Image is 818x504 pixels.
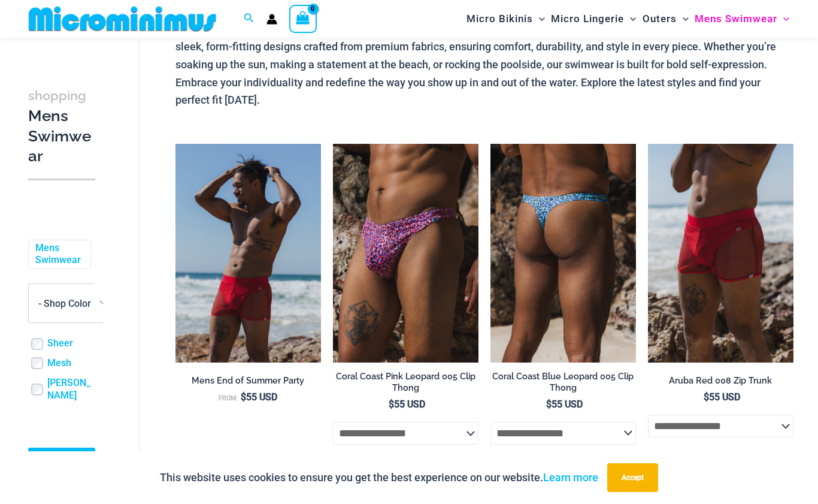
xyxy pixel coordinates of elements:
a: Search icon link [244,11,255,26]
a: Micro BikinisMenu ToggleMenu Toggle [463,4,548,34]
h2: Mens End of Summer Party [175,375,321,387]
a: Mens End of Summer Party [175,375,321,391]
a: Mens SwimwearMenu ToggleMenu Toggle [692,4,792,34]
a: Sheer [47,337,73,350]
span: shopping [28,88,86,103]
a: Aruba Red 008 Zip Trunk 02v2Aruba Red 008 Zip Trunk 03Aruba Red 008 Zip Trunk 03 [175,144,321,363]
span: Micro Lingerie [551,4,624,34]
bdi: 55 USD [546,399,583,410]
a: [PERSON_NAME] [47,377,95,402]
img: MM SHOP LOGO FLAT [24,5,221,32]
a: Aruba Red 008 Zip Trunk [648,375,793,391]
span: - Shop Color [28,283,112,323]
bdi: 55 USD [241,391,277,403]
span: - Shop Color [29,284,111,322]
span: $ [241,391,246,403]
a: Coral Coast Blue Leopard 005 Clip Thong 05Coral Coast Blue Leopard 005 Clip Thong 04Coral Coast B... [490,144,636,363]
a: Coral Coast Blue Leopard 005 Clip Thong [490,371,636,398]
span: $ [389,399,394,410]
img: Coral Coast Pink Leopard 005 Clip Thong 01 [333,144,478,363]
h2: Aruba Red 008 Zip Trunk [648,375,793,387]
h2: Coral Coast Pink Leopard 005 Clip Thong [333,371,478,393]
span: Mens Swimwear [695,4,777,34]
a: View Shopping Cart, empty [289,5,317,32]
img: Aruba Red 008 Zip Trunk 05 [648,144,793,363]
a: Aruba Red 008 Zip Trunk 05Aruba Red 008 Zip Trunk 04Aruba Red 008 Zip Trunk 04 [648,144,793,363]
button: Accept [607,463,658,492]
span: $ [546,399,552,410]
span: Micro Bikinis [466,4,533,34]
span: Outers [643,4,677,34]
nav: Site Navigation [462,2,794,36]
span: Menu Toggle [677,4,689,34]
a: Mesh [47,357,71,370]
h3: Mens Swimwear [28,85,95,167]
a: Mens Swimwear [35,242,81,267]
span: Menu Toggle [533,4,545,34]
p: Step into confidence with Microminimus men’s swimwear — designed for those who refuse to blend in... [175,20,793,109]
bdi: 55 USD [704,391,740,403]
img: Aruba Red 008 Zip Trunk 02v2 [175,144,321,363]
span: Menu Toggle [777,4,789,34]
a: Coral Coast Pink Leopard 005 Clip Thong 01Coral Coast Pink Leopard 005 Clip Thong 02Coral Coast P... [333,144,478,363]
a: Micro LingerieMenu ToggleMenu Toggle [548,4,639,34]
span: $ [704,391,709,403]
span: From: [219,394,238,402]
a: OutersMenu ToggleMenu Toggle [640,4,692,34]
h2: Coral Coast Blue Leopard 005 Clip Thong [490,371,636,393]
a: Learn more [543,471,598,484]
p: This website uses cookies to ensure you get the best experience on our website. [160,469,598,487]
bdi: 55 USD [389,399,425,410]
img: Coral Coast Blue Leopard 005 Clip Thong 04 [490,144,636,363]
a: Coral Coast Pink Leopard 005 Clip Thong [333,371,478,398]
a: Account icon link [266,14,277,25]
span: - Shop Color [38,298,91,309]
span: Menu Toggle [624,4,636,34]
